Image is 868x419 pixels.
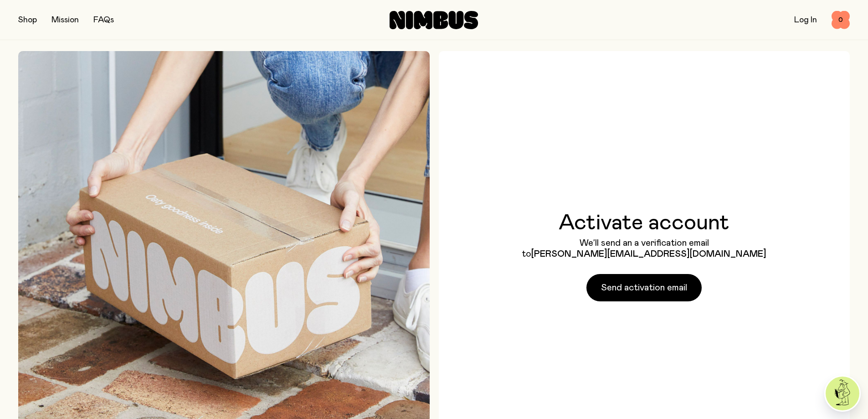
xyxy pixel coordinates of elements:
img: agent [826,377,859,410]
button: Send activation email [586,274,702,301]
h1: Activate account [522,212,766,234]
a: FAQs [93,16,114,24]
span: Send activation email [601,281,687,294]
button: 0 [832,11,850,29]
p: We’ll send an a verification email to [522,238,766,259]
strong: [PERSON_NAME][EMAIL_ADDRESS][DOMAIN_NAME] [531,249,766,259]
a: Log In [794,16,817,24]
a: Mission [51,16,79,24]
